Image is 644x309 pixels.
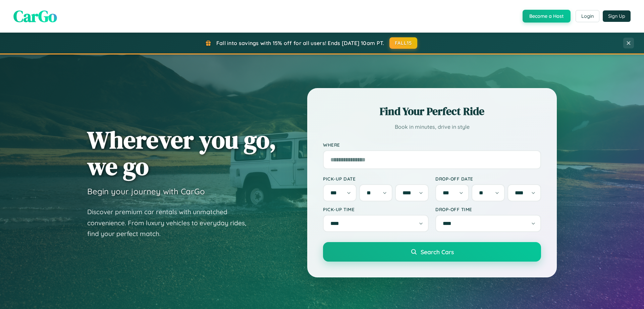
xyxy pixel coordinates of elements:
p: Book in minutes, drive in style [323,122,541,132]
button: FALL15 [389,37,418,49]
h2: Find Your Perfect Ride [323,104,541,119]
span: Search Cars [421,248,454,256]
button: Become a Host [523,10,571,23]
button: Login [576,10,599,22]
span: Fall into savings with 15% off for all users! Ends [DATE] 10am PT. [216,40,384,46]
label: Where [323,142,541,148]
label: Pick-up Date [323,176,429,182]
button: Search Cars [323,242,541,262]
button: Sign Up [603,10,631,22]
label: Pick-up Time [323,206,429,212]
label: Drop-off Time [435,206,541,212]
p: Discover premium car rentals with unmatched convenience. From luxury vehicles to everyday rides, ... [87,206,255,239]
span: CarGo [13,5,57,27]
h3: Begin your journey with CarGo [87,186,205,196]
label: Drop-off Date [435,176,541,182]
h1: Wherever you go, we go [87,126,276,180]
